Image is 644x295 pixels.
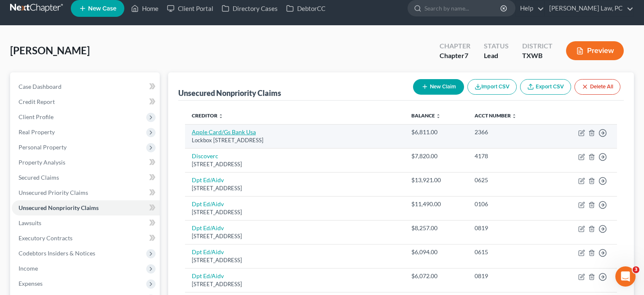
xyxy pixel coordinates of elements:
a: Help [516,1,544,16]
a: Dpt Ed/Aidv [192,224,224,231]
button: Delete All [574,79,620,95]
div: 4178 [475,152,543,160]
span: Real Property [19,128,55,136]
i: unfold_more [512,114,517,119]
a: [PERSON_NAME] Law, PC [545,1,633,16]
span: Personal Property [19,144,67,151]
span: Executory Contracts [19,234,72,242]
div: [STREET_ADDRESS] [192,208,398,216]
div: $6,811.00 [411,128,461,136]
span: Case Dashboard [19,83,62,90]
input: Search by name... [424,0,502,16]
span: Income [19,265,38,272]
a: Dpt Ed/Aidv [192,176,224,183]
div: $6,072.00 [411,272,461,280]
i: unfold_more [218,114,223,119]
a: Secured Claims [12,170,160,185]
div: 0819 [475,272,543,280]
a: Dpt Ed/Aidv [192,272,224,279]
div: [STREET_ADDRESS] [192,184,398,192]
span: 7 [464,51,468,59]
div: Unsecured Nonpriority Claims [178,88,281,98]
a: Home [127,1,163,16]
span: Lawsuits [19,219,41,226]
button: New Claim [413,79,464,95]
a: Dpt Ed/Aidv [192,200,224,207]
a: Property Analysis [12,155,160,170]
div: [STREET_ADDRESS] [192,160,398,168]
div: $11,490.00 [411,200,461,208]
span: Unsecured Nonpriority Claims [19,204,99,211]
a: Credit Report [12,94,160,109]
span: Client Profile [19,113,54,120]
div: [STREET_ADDRESS] [192,280,398,288]
a: Discoverc [192,152,218,159]
button: Preview [566,41,624,60]
a: Client Portal [163,1,217,16]
div: [STREET_ADDRESS] [192,256,398,264]
a: Case Dashboard [12,79,160,94]
a: Apple Card/Gs Bank Usa [192,128,256,136]
div: 0625 [475,176,543,184]
div: 2366 [475,128,543,136]
a: Export CSV [520,79,571,95]
div: Status [484,41,509,51]
div: TXWB [522,51,553,61]
iframe: Intercom live chat [615,266,636,287]
a: Unsecured Nonpriority Claims [12,200,160,215]
span: Secured Claims [19,174,59,181]
div: 0819 [475,224,543,232]
a: Executory Contracts [12,231,160,246]
span: Property Analysis [19,159,65,166]
div: $8,257.00 [411,224,461,232]
div: District [522,41,553,51]
button: Import CSV [467,79,517,95]
i: unfold_more [436,114,441,119]
span: [PERSON_NAME] [10,44,90,56]
div: 0615 [475,248,543,256]
div: $13,921.00 [411,176,461,184]
a: Dpt Ed/Aidv [192,248,224,255]
span: Unsecured Priority Claims [19,189,88,196]
a: Balance unfold_more [411,112,441,119]
span: 3 [633,266,639,273]
span: Codebtors Insiders & Notices [19,250,95,257]
a: Creditor unfold_more [192,112,223,119]
div: Chapter [440,41,470,51]
div: Lockbox [STREET_ADDRESS] [192,136,398,144]
div: $6,094.00 [411,248,461,256]
div: $7,820.00 [411,152,461,160]
a: Lawsuits [12,215,160,231]
div: Lead [484,51,509,61]
span: New Case [88,5,116,12]
a: Acct Number unfold_more [475,112,517,119]
a: DebtorCC [282,1,330,16]
span: Credit Report [19,98,55,105]
div: 0106 [475,200,543,208]
a: Directory Cases [217,1,282,16]
div: Chapter [440,51,470,61]
a: Unsecured Priority Claims [12,185,160,200]
span: Expenses [19,280,43,287]
div: [STREET_ADDRESS] [192,232,398,240]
